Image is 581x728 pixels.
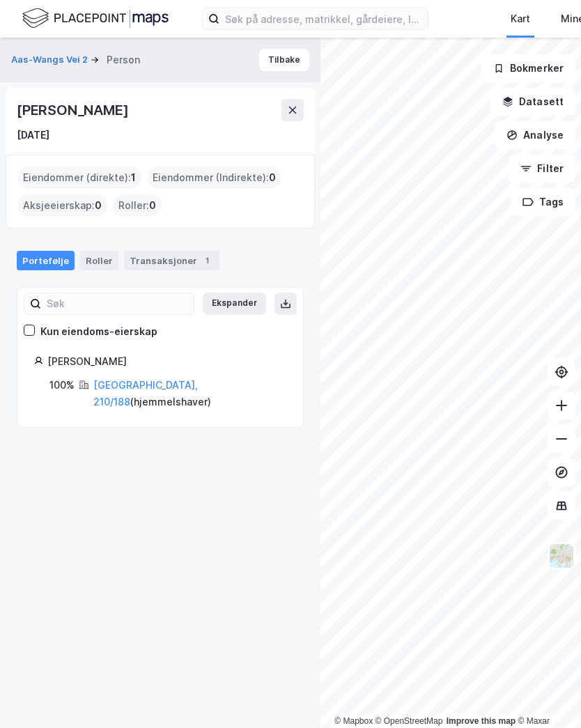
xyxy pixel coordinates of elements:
[93,379,198,408] a: [GEOGRAPHIC_DATA], 210/188
[124,251,219,270] div: Transaksjoner
[509,155,575,183] button: Filter
[49,377,75,394] div: 100%
[131,169,136,186] span: 1
[17,127,49,144] div: [DATE]
[17,166,141,189] div: Eiendommer (direkte) :
[259,49,309,71] button: Tilbake
[511,188,575,216] button: Tags
[107,52,140,68] div: Person
[511,661,581,728] iframe: Chat Widget
[447,716,516,726] a: Improve this map
[40,323,157,340] div: Kun eiendoms-eierskap
[22,6,169,31] img: logo.f888ab2527a4732fd821a326f86c7f29.svg
[17,99,131,121] div: [PERSON_NAME]
[17,251,75,270] div: Portefølje
[80,251,118,270] div: Roller
[95,197,102,214] span: 0
[511,661,581,728] div: Kontrollprogram for chat
[147,166,281,189] div: Eiendommer (Indirekte) :
[113,194,162,217] div: Roller :
[375,716,443,726] a: OpenStreetMap
[481,54,575,82] button: Bokmerker
[495,121,575,149] button: Analyse
[548,543,575,569] img: Z
[490,88,575,116] button: Datasett
[11,53,91,67] button: Aas-Wangs Vei 2
[93,377,286,410] div: ( hjemmelshaver )
[149,197,156,214] span: 0
[219,8,428,29] input: Søk på adresse, matrikkel, gårdeiere, leietakere eller personer
[269,169,276,186] span: 0
[511,10,530,27] div: Kart
[203,293,266,315] button: Ekspander
[47,353,286,370] div: [PERSON_NAME]
[334,716,373,726] a: Mapbox
[41,293,194,314] input: Søk
[200,254,214,268] div: 1
[17,194,107,217] div: Aksjeeierskap :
